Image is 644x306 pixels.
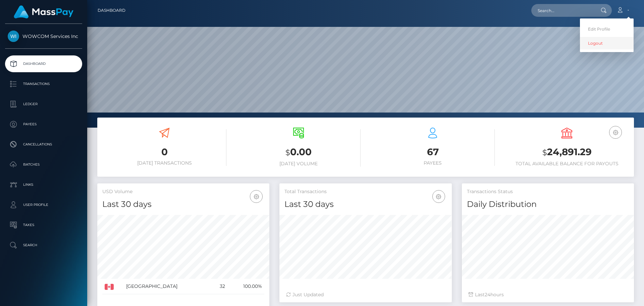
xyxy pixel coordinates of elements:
[469,291,627,298] div: Last hours
[8,200,79,210] p: User Profile
[124,279,212,294] td: [GEOGRAPHIC_DATA]
[102,188,264,195] h5: USD Volume
[5,33,82,39] span: WOWCOM Services Inc
[8,160,79,170] p: Batches
[5,136,82,153] a: Cancellations
[505,161,629,167] h6: Total Available Balance for Payouts
[14,5,73,18] img: MassPay Logo
[542,148,547,157] small: $
[5,116,82,133] a: Payees
[102,199,264,210] h4: Last 30 days
[284,199,446,210] h4: Last 30 days
[102,160,226,166] h6: [DATE] Transactions
[580,37,634,49] a: Logout
[236,145,361,159] h3: 0.00
[5,237,82,254] a: Search
[580,23,634,35] a: Edit Profile
[284,188,446,195] h5: Total Transactions
[8,180,79,190] p: Links
[105,284,114,290] img: CA.png
[286,291,445,298] div: Just Updated
[371,160,495,166] h6: Payees
[8,220,79,230] p: Taxes
[5,176,82,193] a: Links
[212,279,227,294] td: 32
[5,76,82,92] a: Transactions
[8,119,79,129] p: Payees
[102,145,226,159] h3: 0
[8,99,79,109] p: Ledger
[8,79,79,89] p: Transactions
[467,199,629,210] h4: Daily Distribution
[5,96,82,113] a: Ledger
[8,31,19,42] img: WOWCOM Services Inc
[485,292,490,298] span: 24
[371,145,495,159] h3: 67
[5,196,82,213] a: User Profile
[531,4,594,17] input: Search...
[5,217,82,233] a: Taxes
[8,240,79,250] p: Search
[236,161,361,167] h6: [DATE] Volume
[467,188,629,195] h5: Transactions Status
[227,279,264,294] td: 100.00%
[8,139,79,149] p: Cancellations
[5,55,82,72] a: Dashboard
[98,3,125,17] a: Dashboard
[8,59,79,69] p: Dashboard
[5,156,82,173] a: Batches
[505,145,629,159] h3: 24,891.29
[285,148,290,157] small: $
